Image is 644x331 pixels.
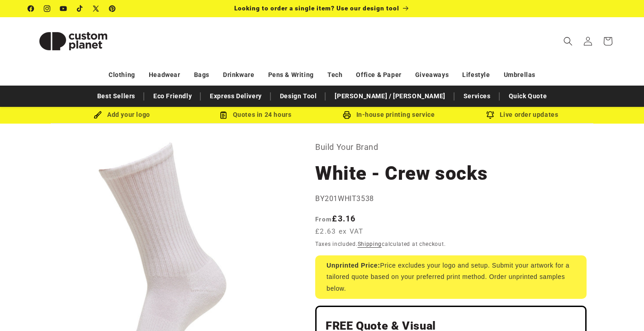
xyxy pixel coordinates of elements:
a: Pens & Writing [268,67,314,83]
div: Add your logo [55,109,189,120]
div: Taxes included. calculated at checkout. [315,240,587,249]
a: Lifestyle [462,67,490,83]
a: Eco Friendly [149,88,196,104]
a: Express Delivery [205,88,266,104]
a: Best Sellers [93,88,140,104]
a: Custom Planet [25,17,122,65]
div: Quotes in 24 hours [189,109,322,120]
div: In-house printing service [322,109,455,120]
a: Umbrellas [504,67,535,83]
span: Looking to order a single item? Use our design tool [234,5,399,12]
img: Custom Planet [28,21,118,62]
a: Headwear [149,67,180,83]
img: Order Updates Icon [219,111,227,119]
p: Build Your Brand [315,140,587,154]
a: Giveaways [415,67,449,83]
summary: Search [558,31,578,51]
img: Order updates [486,111,494,119]
span: BY201WHIT3538 [315,194,374,203]
strong: Unprinted Price: [327,262,380,269]
a: Clothing [109,67,135,83]
h1: White - Crew socks [315,161,587,186]
a: [PERSON_NAME] / [PERSON_NAME] [330,88,450,104]
img: Brush Icon [94,111,102,119]
a: Drinkware [223,67,254,83]
a: Bags [194,67,209,83]
a: Office & Paper [356,67,401,83]
a: Services [459,88,495,104]
a: Shipping [358,241,382,247]
span: From [315,216,332,223]
div: Price excludes your logo and setup. Submit your artwork for a tailored quote based on your prefer... [315,255,587,299]
strong: £3.16 [315,214,356,223]
div: Live order updates [455,109,589,120]
a: Tech [327,67,342,83]
span: £2.63 ex VAT [315,226,364,237]
a: Design Tool [275,88,322,104]
img: In-house printing [343,111,351,119]
a: Quick Quote [504,88,552,104]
